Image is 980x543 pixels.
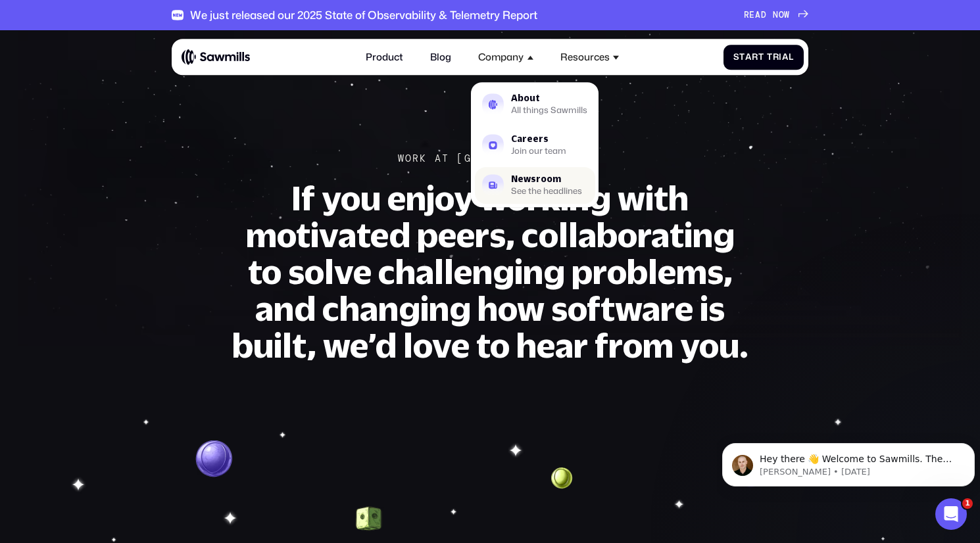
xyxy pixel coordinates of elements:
[739,52,745,62] span: t
[43,51,241,62] p: Message from Winston, sent 4w ago
[398,153,583,165] div: Work At [GEOGRAPHIC_DATA]
[475,86,595,123] a: AboutAll things Sawmills
[717,415,980,508] iframe: Intercom notifications message
[789,52,794,62] span: l
[752,52,758,62] span: r
[755,10,761,20] span: A
[758,52,764,62] span: t
[471,44,541,70] div: Company
[723,45,804,70] a: StartTrial
[744,10,750,20] span: R
[782,52,789,62] span: a
[767,52,773,62] span: T
[560,51,610,63] div: Resources
[511,176,582,184] div: Newsroom
[779,52,782,62] span: i
[511,95,587,103] div: About
[784,10,790,20] span: W
[935,498,967,530] iframe: Intercom live chat
[745,52,752,62] span: a
[230,179,750,363] h1: If you enjoy working with motivated peers, collaborating to solve challenging problems, and chang...
[475,127,595,164] a: CareersJoin our team
[962,498,973,509] span: 1
[511,107,587,115] div: All things Sawmills
[761,10,767,20] span: D
[475,167,595,204] a: NewsroomSee the headlines
[478,51,524,63] div: Company
[773,10,779,20] span: N
[190,9,537,22] div: We just released our 2025 State of Observability & Telemetry Report
[511,147,566,155] div: Join our team
[511,188,582,196] div: See the headlines
[744,10,809,20] a: READNOW
[358,44,410,70] a: Product
[43,38,235,101] span: Hey there 👋 Welcome to Sawmills. The smart telemetry management platform that solves cost, qualit...
[423,44,458,70] a: Blog
[779,10,785,20] span: O
[553,44,627,70] div: Resources
[773,52,779,62] span: r
[471,70,599,208] nav: Company
[733,52,740,62] span: S
[511,135,566,143] div: Careers
[749,10,755,20] span: E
